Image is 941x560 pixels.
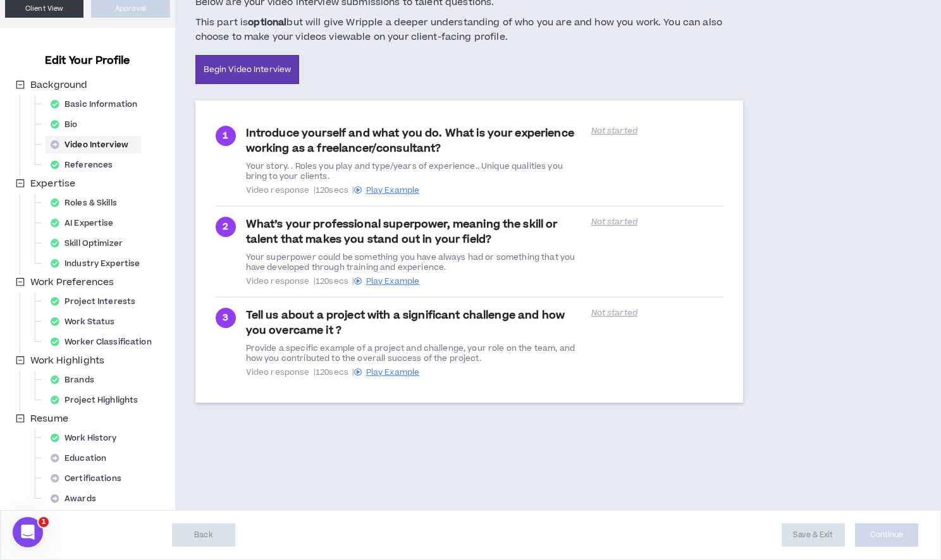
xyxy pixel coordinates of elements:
span: Work Preferences [30,276,114,289]
span: Work Preferences [28,275,116,290]
span: Play Example [366,367,420,378]
button: Save & Exit [782,523,845,547]
span: Work Highlights [30,354,104,367]
button: Continue [855,523,918,547]
a: Play Example [354,276,419,287]
span: 3 [223,311,228,325]
span: minus-square [16,356,25,365]
span: minus-square [16,179,25,188]
span: Expertise [30,177,75,190]
span: 2 [223,220,228,234]
a: Play Example [354,367,419,378]
iframe: Intercom live chat [13,517,43,547]
span: Play Example [366,276,420,287]
b: optional [248,16,286,29]
div: Provide a specific example of a project and challenge, your role on the team, and how you contrib... [246,343,584,363]
div: Your superpower could be something you have always had or something that you have developed throu... [246,252,584,272]
span: Work Highlights [28,353,107,368]
a: Begin Video Interview [195,55,300,84]
span: This part is but will give Wripple a deeper understanding of who you are and how you work. You ca... [195,15,743,46]
p: Not started [591,217,723,227]
h3: Edit Your Profile [40,53,135,68]
span: Expertise [28,176,78,192]
span: minus-square [16,414,25,423]
span: minus-square [16,277,25,286]
span: Video response | 120 secs | [246,367,584,377]
span: Video response | 120 secs | [246,276,584,286]
span: Play Example [366,185,420,196]
p: Not started [591,308,723,318]
span: minus-square [16,80,25,89]
span: 1 [39,517,49,527]
span: Video response | 120 secs | [246,185,584,195]
button: Back [172,523,235,547]
span: Resume [30,412,68,425]
span: Background [30,78,87,92]
span: 1 [223,129,228,143]
span: Resume [28,411,71,427]
div: Your story. . Roles you play and type/years of experience.. Unique qualities you bring to your cl... [246,161,584,181]
span: Background [28,78,90,93]
p: Not started [591,126,723,136]
a: Play Example [354,185,419,196]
